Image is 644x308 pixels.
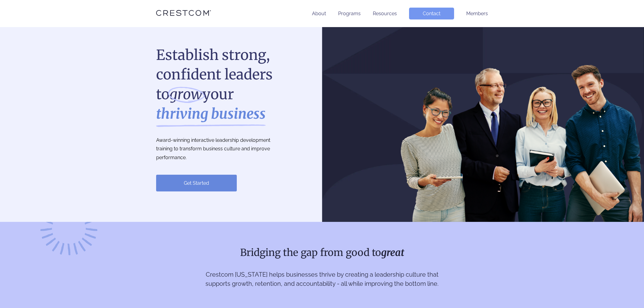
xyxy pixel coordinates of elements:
a: Resources [373,11,397,16]
a: About [312,11,326,16]
a: Members [466,11,488,16]
a: Contact [409,8,454,19]
a: Programs [338,11,361,16]
h1: Establish strong, confident leaders to your [156,45,284,124]
a: Get Started [156,175,237,191]
strong: thriving business [156,104,266,124]
strong: great [381,247,404,259]
p: Award-winning interactive leadership development training to transform business culture and impro... [156,136,284,162]
h2: Bridging the gap from good to [156,246,488,259]
p: Crestcom [US_STATE] helps businesses thrive by creating a leadership culture that supports growth... [203,270,442,288]
i: grow [170,85,202,104]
